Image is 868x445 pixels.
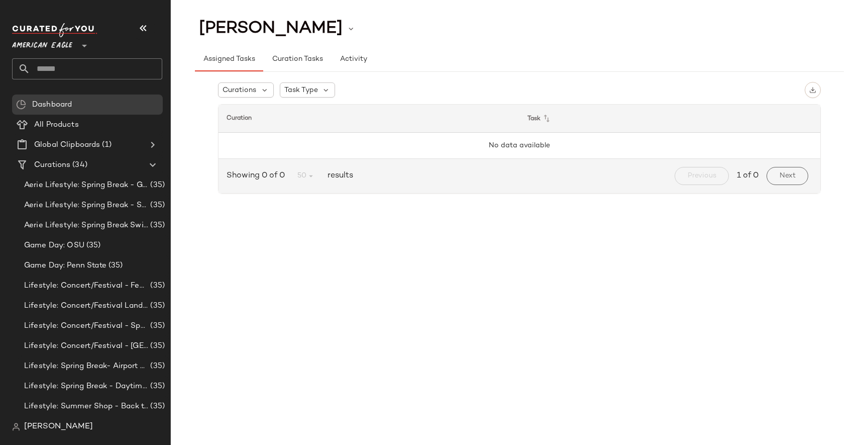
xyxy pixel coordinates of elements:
[148,340,165,352] span: (35)
[12,34,72,52] span: American Eagle
[203,55,255,63] span: Assigned Tasks
[34,159,70,171] span: Curations
[24,220,148,231] span: Aerie Lifestyle: Spring Break Swimsuits Landing Page
[34,119,79,131] span: All Products
[24,180,148,191] span: Aerie Lifestyle: Spring Break - Girly/Femme
[24,200,148,211] span: Aerie Lifestyle: Spring Break - Sporty
[148,401,165,412] span: (35)
[12,23,97,37] img: cfy_white_logo.C9jOOHJF.svg
[24,401,148,412] span: Lifestyle: Summer Shop - Back to School Essentials
[24,280,148,292] span: Lifestyle: Concert/Festival - Femme
[24,300,148,312] span: Lifestyle: Concert/Festival Landing Page
[148,220,165,231] span: (35)
[24,421,93,433] span: [PERSON_NAME]
[148,200,165,211] span: (35)
[737,170,758,182] span: 1 of 0
[24,240,84,251] span: Game Day: OSU
[779,172,796,180] span: Next
[24,340,148,352] span: Lifestyle: Concert/Festival - [GEOGRAPHIC_DATA]
[340,55,367,63] span: Activity
[16,100,26,110] img: svg%3e
[148,361,165,372] span: (35)
[148,320,165,332] span: (35)
[148,381,165,392] span: (35)
[809,86,816,94] img: svg%3e
[32,99,72,111] span: Dashboard
[148,300,165,312] span: (35)
[227,170,289,182] span: Showing 0 of 0
[70,159,87,171] span: (34)
[219,105,519,133] th: Curation
[84,240,101,251] span: (35)
[12,423,20,431] img: svg%3e
[100,139,111,151] span: (1)
[271,55,322,63] span: Curation Tasks
[148,180,165,191] span: (35)
[106,260,123,272] span: (35)
[219,133,820,159] td: No data available
[199,19,343,38] span: [PERSON_NAME]
[519,105,820,133] th: Task
[34,139,100,151] span: Global Clipboards
[24,361,148,372] span: Lifestyle: Spring Break- Airport Style
[767,167,808,185] button: Next
[24,381,148,392] span: Lifestyle: Spring Break - Daytime Casual
[223,85,256,96] span: Curations
[323,170,353,182] span: results
[284,85,318,96] span: Task Type
[148,280,165,292] span: (35)
[24,320,148,332] span: Lifestyle: Concert/Festival - Sporty
[24,260,106,272] span: Game Day: Penn State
